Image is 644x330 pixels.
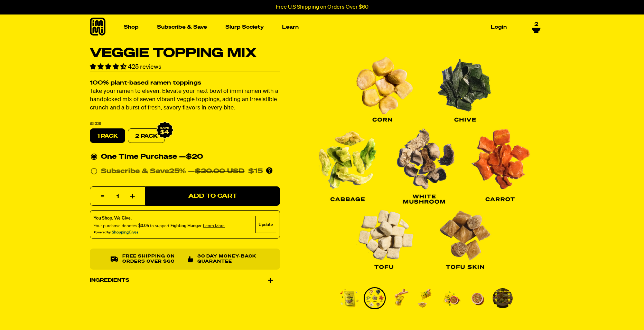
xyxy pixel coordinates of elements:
a: Learn [279,22,301,32]
a: Shop [121,22,141,32]
div: Ingredients [90,271,280,290]
div: — [188,166,263,177]
p: Free U.S Shipping on Orders Over $60 [276,4,368,10]
p: Take your ramen to eleven. Elevate your next bowl of immi ramen with a handpicked mix of seven vi... [90,88,280,113]
img: Veggie Topping Mix [441,288,461,308]
h1: Veggie Topping Mix [90,47,280,60]
input: quantity [94,187,141,206]
h2: 100% plant-based ramen toppings [90,80,280,86]
li: Go to slide 5 [440,287,463,309]
div: Subscribe & Save [101,166,186,177]
img: Veggie Topping Mix [416,288,436,308]
span: to support [150,223,169,229]
img: Veggie Topping Mix [467,288,487,308]
p: 30 Day Money-Back Guarantee [197,254,259,264]
p: Free shipping on orders over $60 [122,254,182,264]
span: Add to Cart [188,193,237,199]
div: Update Cause Button [255,216,276,233]
div: — [179,152,203,163]
label: Size [90,122,280,126]
li: Go to slide 6 [466,287,488,309]
span: 425 reviews [128,64,161,70]
img: Veggie Topping Mix [339,288,359,308]
nav: Main navigation [121,14,510,40]
a: 2 [532,21,541,33]
span: Learn more about donating [203,223,225,229]
li: 2 of 7 [308,47,540,279]
img: Powered By ShoppingGives [94,231,139,235]
img: Veggie Topping Mix [365,288,385,308]
span: 4.36 stars [90,64,128,70]
img: Veggie Topping Mix [493,288,513,308]
span: Your purchase donates [94,223,137,229]
span: 25% [169,168,186,175]
del: $20.00 USD [195,168,244,175]
span: 2 [534,21,538,28]
a: Slurp Society [223,22,267,32]
span: $15 [248,168,263,175]
div: You Shop. We Give. [94,215,225,222]
li: Go to slide 4 [415,287,437,309]
span: Fighting Hunger [170,223,202,229]
li: Go to slide 7 [492,287,514,309]
li: Go to slide 2 [364,287,386,309]
a: Subscribe & Save [154,22,210,32]
li: Go to slide 1 [338,287,360,309]
label: 2 PACK [128,129,165,143]
div: One Time Purchase [91,152,279,163]
img: Veggie Topping Mix [390,288,410,308]
li: Go to slide 3 [389,287,411,309]
img: Veggie Topping Mix [308,47,540,279]
a: Login [488,22,510,32]
button: Add to Cart [145,187,280,206]
span: $0.05 [138,223,149,229]
iframe: Marketing Popup [3,298,73,327]
div: PDP main carousel [308,47,540,279]
div: PDP main carousel thumbnails [308,287,540,309]
span: $20 [186,154,203,161]
label: 1 PACK [90,129,125,143]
